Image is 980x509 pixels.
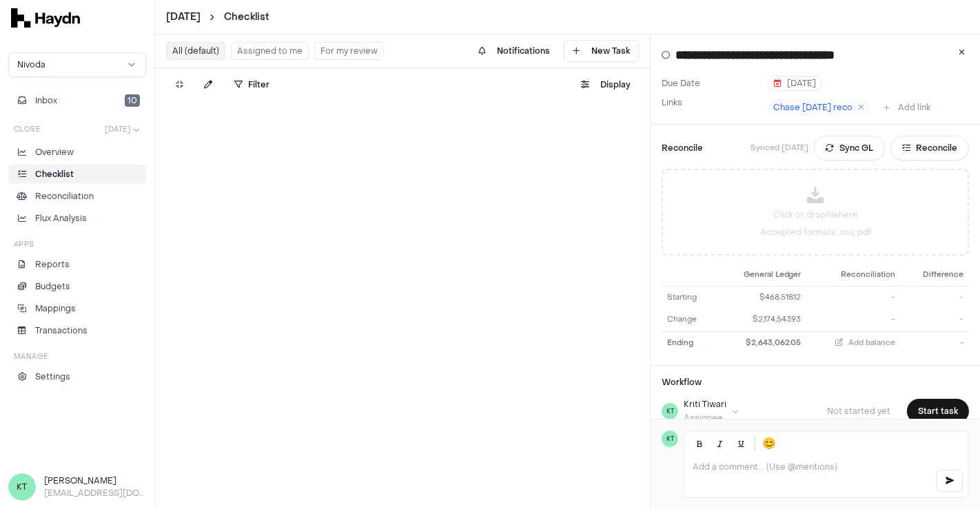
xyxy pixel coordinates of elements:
[662,377,702,388] h3: Workflow
[731,434,751,453] button: Underline (Ctrl+U)
[662,142,703,154] h3: Reconcile
[662,78,762,89] label: Due Date
[8,91,146,110] button: Inbox10
[662,399,739,424] button: KTKriti TiwariAssignee
[44,487,146,499] p: [EMAIL_ADDRESS][DOMAIN_NAME]
[768,76,822,91] button: [DATE]
[14,351,48,362] h3: Manage
[662,430,678,447] span: KT
[35,146,74,158] p: Overview
[105,124,131,134] span: [DATE]
[8,277,146,296] a: Budgets
[8,187,146,206] a: Reconciliation
[35,324,88,337] p: Transactions
[8,473,36,501] span: KT
[573,74,639,96] button: Display
[684,399,726,410] div: Kriti Tiwari
[35,280,70,293] p: Budgets
[774,78,816,89] span: [DATE]
[14,239,34,249] h3: Apps
[960,337,963,348] span: -
[8,299,146,318] a: Mappings
[100,121,147,137] button: [DATE]
[662,309,715,331] td: Change
[35,302,76,315] p: Mappings
[166,10,269,24] nav: breadcrumb
[891,314,895,324] span: -
[773,209,858,221] p: Click or drop file here
[14,124,41,134] h3: Close
[35,190,94,202] p: Reconciliation
[762,435,776,452] span: 😊
[125,94,140,107] span: 10
[226,74,278,96] button: Filter
[891,292,895,302] span: -
[907,399,969,424] button: Start task
[662,286,715,309] td: Starting
[875,96,939,118] button: Add link
[8,255,146,274] a: Reports
[684,413,726,424] div: Assignee
[8,143,146,162] a: Overview
[768,99,870,116] a: Chase [DATE] reco
[35,94,57,107] span: Inbox
[690,434,709,453] button: Bold (Ctrl+B)
[760,227,871,238] p: Accepted formats: .csv,.pdf
[711,434,730,453] button: Italic (Ctrl+I)
[8,209,146,228] a: Flux Analysis
[224,10,269,24] a: Checklist
[814,136,885,160] button: Sync GL
[807,264,901,286] th: Reconciliation
[773,102,853,113] span: Chase [DATE] reco
[835,337,895,349] button: Add balance
[848,337,895,348] span: Add balance
[8,165,146,184] a: Checklist
[35,168,74,180] p: Checklist
[662,403,678,419] span: KT
[11,8,80,28] img: svg+xml,%3c
[715,264,806,286] th: General Ledger
[35,258,70,271] p: Reports
[166,42,225,60] button: All (default)
[564,40,639,62] button: New Task
[721,337,801,349] div: $2,643,062.05
[890,136,969,160] button: Reconcile
[959,292,963,302] span: -
[8,367,146,386] a: Settings
[901,264,969,286] th: Difference
[751,143,808,154] p: Synced [DATE]
[35,212,87,225] p: Flux Analysis
[721,292,801,304] div: $468,518.12
[959,314,963,324] span: -
[8,321,146,340] a: Transactions
[662,331,715,354] td: Ending
[759,434,779,453] button: 😊
[231,42,309,60] button: Assigned to me
[166,10,201,24] button: [DATE]
[314,42,384,60] button: For my review
[44,475,146,487] h3: [PERSON_NAME]
[35,371,70,383] p: Settings
[816,406,901,417] span: Not started yet
[662,97,682,108] label: Links
[721,314,801,326] div: $2,174,543.93
[470,40,558,62] button: Notifications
